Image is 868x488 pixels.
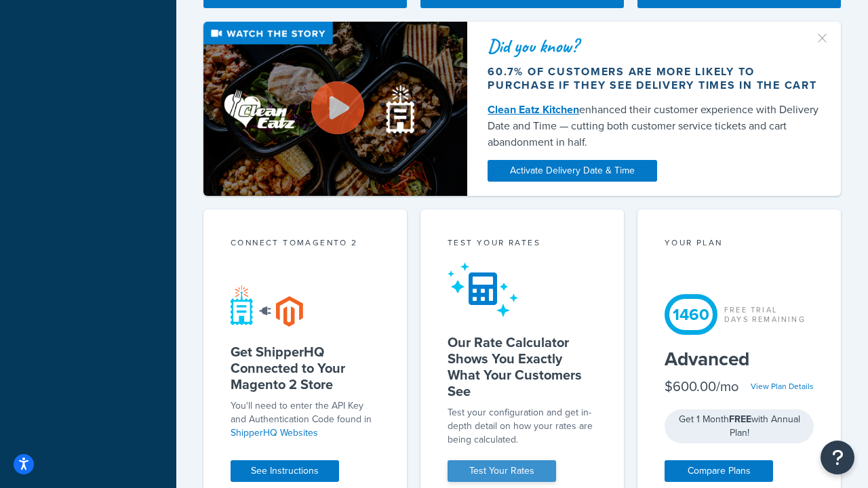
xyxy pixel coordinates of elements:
a: ShipperHQ Websites [231,426,318,440]
div: Did you know? [488,37,821,56]
strong: FREE [729,412,751,426]
a: Test Your Rates [448,460,556,482]
div: 1460 [665,294,717,335]
a: Clean Eatz Kitchen [488,102,579,117]
a: View Plan Details [751,380,814,392]
img: Video thumbnail [203,22,467,196]
a: Compare Plans [665,460,773,482]
div: $600.00/mo [665,377,738,396]
button: Open Resource Center [821,441,854,474]
div: 60.7% of customers are more likely to purchase if they see delivery times in the cart [488,65,821,92]
h5: Our Rate Calculator Shows You Exactly What Your Customers See [448,334,597,399]
img: connect-shq-magento-24cdf84b.svg [231,285,303,327]
div: enhanced their customer experience with Delivery Date and Time — cutting both customer service ti... [488,102,821,150]
h5: Advanced [665,348,814,370]
div: Free Trial Days Remaining [724,305,806,324]
a: See Instructions [231,460,339,482]
div: Connect to Magento 2 [231,237,380,252]
div: Test your rates [448,237,597,252]
p: You'll need to enter the API Key and Authentication Code found in [231,399,380,440]
h5: Get ShipperHQ Connected to Your Magento 2 Store [231,344,380,392]
div: Your Plan [665,237,814,252]
div: Get 1 Month with Annual Plan! [665,409,814,443]
a: Activate Delivery Date & Time [488,160,657,182]
div: Test your configuration and get in-depth detail on how your rates are being calculated. [448,406,597,447]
